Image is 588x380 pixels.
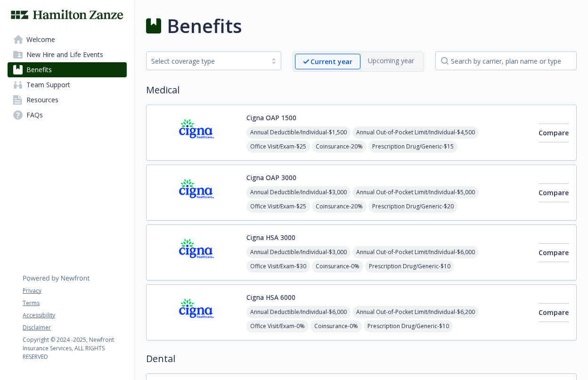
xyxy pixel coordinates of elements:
span: Coinsurance - 20% [312,200,367,213]
div: Select coverage type [151,56,262,66]
a: Terms [23,299,126,307]
h2: Medical [146,83,577,97]
p: Copyright © 2024 - 2025 , Newfront Insurance Services, ALL RIGHTS RESERVED [23,336,126,361]
a: Team Support [8,77,127,92]
button: Compare [539,243,569,262]
span: Annual Out-of-Pocket Limit/Individual - $4,500 [352,126,479,139]
button: Cigna HSA 6000 [246,292,295,302]
span: New Hire and Life Events [26,47,103,62]
span: Annual Out-of-Pocket Limit/Individual - $6,000 [352,246,479,258]
span: Office Visit/Exam - 0% [246,320,309,332]
span: Compare [539,188,569,197]
span: Prescription Drug/Generic - $10 [365,260,454,273]
span: Prescription Drug/Generic - $20 [368,200,457,213]
span: Office Visit/Exam - $25 [246,200,310,213]
a: Disclaimer [23,323,126,332]
span: Team Support [26,77,70,92]
button: Cigna HSA 3000 [246,232,295,242]
span: Office Visit/Exam - $25 [246,140,310,153]
span: Welcome [26,32,55,47]
span: Annual Deductible/Individual - $3,000 [246,246,351,258]
span: Benefits [26,62,52,77]
input: search by carrier, plan name or type [435,51,577,70]
span: Annual Deductible/Individual - $1,500 [246,126,351,139]
a: Benefits [8,62,127,77]
img: CIGNA carrier logo [154,113,239,153]
a: Privacy [23,287,126,295]
img: CIGNA carrier logo [154,232,239,273]
span: Prescription Drug/Generic - $15 [368,140,457,153]
a: New Hire and Life Events [8,47,127,62]
span: Annual Out-of-Pocket Limit/Individual - $5,000 [352,186,479,198]
span: Compare [539,308,569,317]
span: FAQs [26,107,43,123]
span: Prescription Drug/Generic - $10 [364,320,453,332]
p: Upcoming year [368,56,414,66]
span: Annual Deductible/Individual - $6,000 [246,306,351,318]
span: Compare [539,248,569,257]
span: Annual Deductible/Individual - $3,000 [246,186,351,198]
p: Current year [310,57,352,66]
span: Coinsurance - 20% [312,140,367,153]
button: Compare [539,124,569,142]
img: CIGNA carrier logo [154,173,239,213]
button: Cigna OAP 1500 [246,113,296,123]
a: Accessibility [23,311,126,320]
button: Compare [539,303,569,322]
span: Resources [26,92,58,107]
span: Coinsurance - 0% [312,260,363,273]
span: Coinsurance - 0% [310,320,362,332]
a: Resources [8,92,127,107]
h1: Benefits [167,12,242,40]
button: Cigna OAP 3000 [246,173,296,182]
span: Upcoming year [360,54,422,69]
span: Compare [539,128,569,137]
img: CIGNA carrier logo [154,292,239,332]
a: Welcome [8,32,127,47]
button: Compare [539,183,569,202]
h2: Dental [146,352,577,366]
a: FAQs [8,107,127,123]
span: Office Visit/Exam - $30 [246,260,310,273]
span: Annual Out-of-Pocket Limit/Individual - $6,200 [352,306,479,318]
